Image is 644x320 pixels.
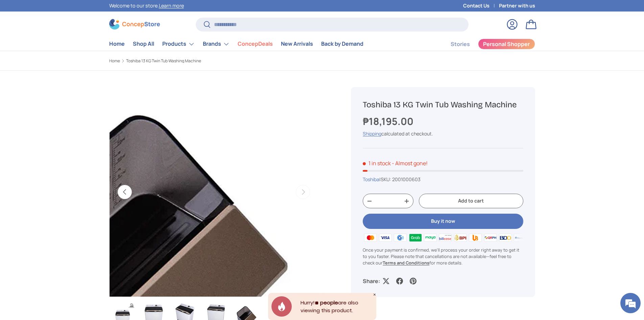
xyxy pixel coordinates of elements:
[393,232,408,242] img: gcash
[381,176,391,183] span: SKU:
[39,85,93,154] span: We're online!
[111,3,127,20] div: Minimize live chat window
[363,114,415,128] strong: ₱18,195.00
[321,37,363,50] a: Back by Demand
[363,130,381,137] a: Shipping
[238,37,273,50] a: ConcepDeals
[109,59,120,63] a: Home
[373,293,376,296] div: Close
[363,247,523,266] p: Once your payment is confirmed, we'll process your order right away to get it to you faster. Plea...
[483,41,530,47] span: Personal Shopper
[392,176,421,183] span: 2001000603
[35,38,114,47] div: Chat with us now
[392,159,428,167] p: - Almost gone!
[423,232,438,242] img: maya
[3,185,129,209] textarea: Type your message and hit 'Enter'
[109,2,184,9] p: Welcome to our store.
[451,38,470,51] a: Stories
[483,232,498,242] img: qrph
[109,37,125,50] a: Home
[363,130,523,137] div: calculated at checkout.
[408,232,423,242] img: grabpay
[363,277,380,285] p: Share:
[126,59,201,63] a: Toshiba 13 KG Twin Tub Washing Machine
[363,159,391,167] span: 1 in stock
[159,2,184,9] a: Learn more
[281,37,313,50] a: New Arrivals
[513,232,528,242] img: metrobank
[383,260,429,266] a: Terms and Conditions
[109,19,160,29] img: ConcepStore
[499,2,535,9] a: Partner with us
[453,232,468,242] img: bpi
[463,2,499,9] a: Contact Us
[379,176,421,183] span: |
[363,100,523,110] h1: Toshiba 13 KG Twin Tub Washing Machine
[109,37,363,51] nav: Primary
[498,232,513,242] img: bdo
[434,37,535,51] nav: Secondary
[468,232,483,242] img: ubp
[158,37,199,51] summary: Products
[438,232,453,242] img: billease
[363,232,378,242] img: master
[109,58,335,64] nav: Breadcrumbs
[199,37,234,51] summary: Brands
[363,176,379,183] a: Toshiba
[478,39,535,49] a: Personal Shopper
[378,232,393,242] img: visa
[363,214,523,229] button: Buy it now
[419,194,523,208] button: Add to cart
[133,37,154,50] a: Shop All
